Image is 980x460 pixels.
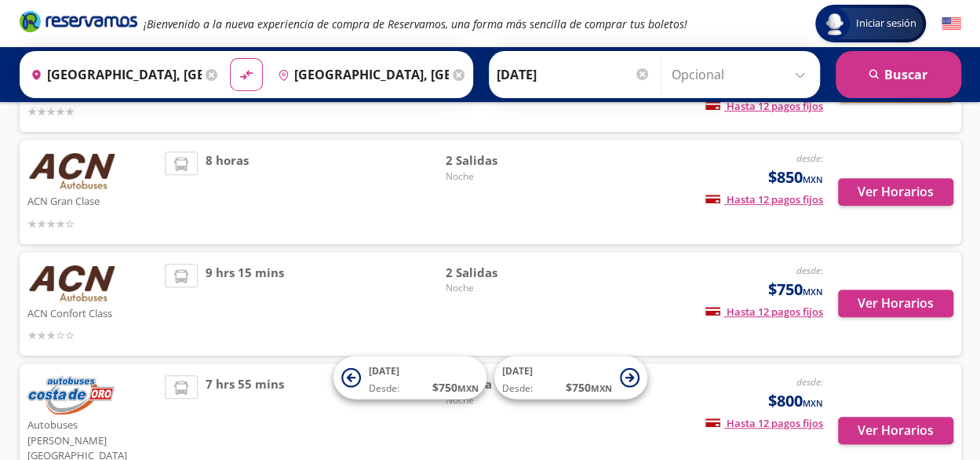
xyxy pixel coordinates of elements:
[836,51,961,98] button: Buscar
[803,173,823,185] small: MXN
[672,55,812,94] input: Opcional
[591,382,612,394] small: MXN
[27,303,158,322] p: ACN Confort Class
[432,379,479,396] span: $ 750
[502,382,533,396] span: Desde:
[768,389,823,413] span: $800
[494,356,647,400] button: [DATE]Desde:$750MXN
[27,375,115,414] img: Autobuses Costa de Oro
[803,397,823,409] small: MXN
[502,364,533,378] span: [DATE]
[768,166,823,189] span: $850
[27,264,117,303] img: ACN Confort Class
[445,393,555,407] span: Noche
[942,14,961,34] button: English
[457,382,479,394] small: MXN
[20,9,137,33] i: Brand Logo
[838,290,953,317] button: Ver Horarios
[445,152,555,170] span: 2 Salidas
[838,178,953,206] button: Ver Horarios
[705,192,823,206] span: Hasta 12 pagos fijos
[333,356,486,400] button: [DATE]Desde:$750MXN
[497,55,650,94] input: Elegir Fecha
[369,382,399,396] span: Desde:
[768,278,823,301] span: $750
[271,55,449,94] input: Buscar Destino
[566,379,612,396] span: $ 750
[705,99,823,113] span: Hasta 12 pagos fijos
[796,152,823,165] em: desde:
[445,281,555,295] span: Noche
[445,264,555,282] span: 2 Salidas
[206,152,249,232] span: 8 horas
[850,16,923,31] span: Iniciar sesión
[445,170,555,184] span: Noche
[705,416,823,430] span: Hasta 12 pagos fijos
[144,16,687,31] em: ¡Bienvenido a la nueva experiencia de compra de Reservamos, una forma más sencilla de comprar tus...
[369,364,399,378] span: [DATE]
[20,9,137,38] a: Brand Logo
[705,305,823,319] span: Hasta 12 pagos fijos
[796,375,823,389] em: desde:
[803,286,823,298] small: MXN
[206,264,284,345] span: 9 hrs 15 mins
[27,191,158,210] p: ACN Gran Clase
[24,55,202,94] input: Buscar Origen
[796,264,823,277] em: desde:
[27,152,117,191] img: ACN Gran Clase
[838,417,953,444] button: Ver Horarios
